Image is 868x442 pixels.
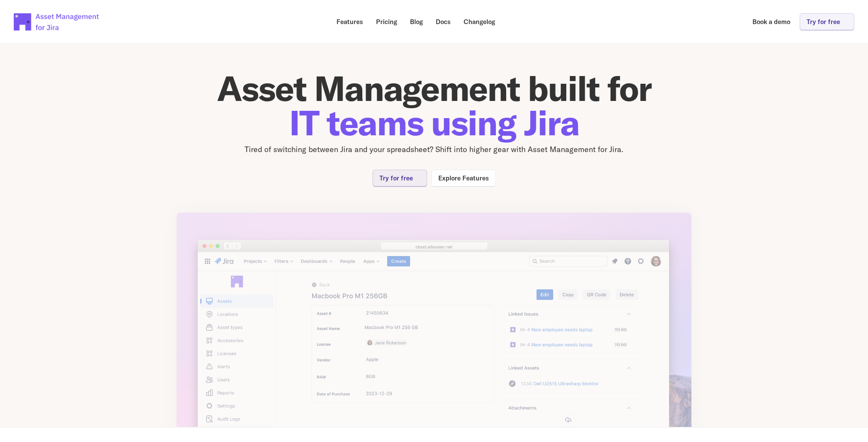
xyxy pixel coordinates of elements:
[376,18,397,25] p: Pricing
[379,175,413,181] p: Try for free
[430,13,457,30] a: Docs
[800,13,854,30] a: Try for free
[807,18,840,25] p: Try for free
[370,13,403,30] a: Pricing
[746,13,796,30] a: Book a demo
[458,13,501,30] a: Changelog
[410,18,423,25] p: Blog
[404,13,429,30] a: Blog
[373,170,427,186] a: Try for free
[438,175,489,181] p: Explore Features
[336,18,363,25] p: Features
[436,18,451,25] p: Docs
[330,13,369,30] a: Features
[176,71,692,140] h1: Asset Management built for
[464,18,495,25] p: Changelog
[431,170,496,186] a: Explore Features
[752,18,790,25] p: Book a demo
[176,143,692,156] p: Tired of switching between Jira and your spreadsheet? Shift into higher gear with Asset Managemen...
[289,101,579,144] span: IT teams using Jira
